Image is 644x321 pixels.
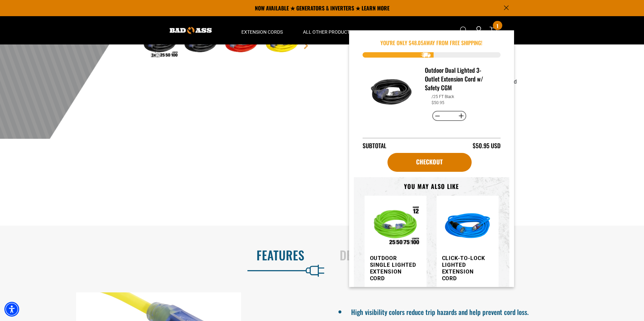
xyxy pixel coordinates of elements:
[425,66,495,92] h3: Outdoor Dual Lighted 3-Outlet Extension Cord w/ Safety CGM
[442,201,493,252] img: blue
[365,183,499,190] h3: You may also like
[241,29,283,35] span: Extension Cords
[4,302,19,317] div: Accessibility Menu
[14,248,305,262] h2: Features
[170,27,212,34] img: Bad Ass Extension Cords
[411,39,423,47] span: 48.05
[443,110,456,122] input: Quantity for Outdoor Dual Lighted 3-Outlet Extension Cord w/ Safety CGM
[303,29,352,35] span: All Other Products
[368,70,415,118] img: black
[303,42,309,49] a: Next
[351,305,621,317] li: High visibility colors reduce trip hazards and help prevent cord loss.
[370,201,417,313] a: Outdoor Single Lighted Extension Cord Outdoor Single Lighted Extension Cord
[432,100,444,105] dd: $50.95
[293,16,363,44] summary: All Other Products
[340,248,630,262] h2: Details & Specs
[370,255,417,282] h3: Outdoor Single Lighted Extension Cord
[442,255,489,282] h3: Click-to-Lock Lighted Extension Cord
[473,16,484,44] a: Open this option
[387,153,472,172] a: Checkout
[363,16,403,44] summary: Apparel
[488,26,499,34] a: cart
[349,30,514,287] div: Item added to your cart
[363,141,386,150] div: Subtotal
[442,201,489,313] a: blue Click-to-Lock Lighted Extension Cord
[370,201,421,252] img: Outdoor Single Lighted Extension Cord
[497,23,498,28] span: 1
[459,25,469,36] summary: Search
[231,16,293,44] summary: Extension Cords
[363,39,501,47] p: You're Only $ away from free shipping!
[373,29,393,35] span: Apparel
[432,94,454,99] dd: /25 FT Black
[473,141,501,150] div: $50.95 USD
